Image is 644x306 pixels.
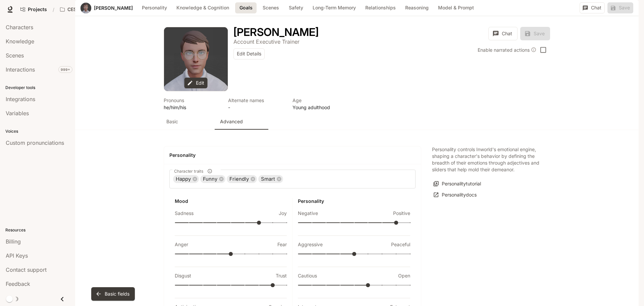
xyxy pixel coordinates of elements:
[276,272,287,279] p: Trust
[200,175,225,183] div: Funny
[432,178,483,189] button: Personalitytutorial
[277,241,287,248] p: Fear
[91,287,135,301] button: Basic fields
[200,175,220,183] span: Funny
[173,175,194,183] span: Happy
[279,210,287,217] p: Joy
[235,2,257,13] button: Goals
[398,272,410,279] p: Open
[169,152,416,159] h4: Personality
[228,97,284,111] button: Open character details dialog
[488,27,518,40] button: Chat
[580,2,605,13] button: Chat
[80,3,91,13] div: Avatar image
[173,175,199,183] div: Happy
[175,272,191,279] p: Disgust
[298,198,410,205] h6: Personality
[227,175,257,183] div: Friendly
[164,27,228,91] button: Open character avatar dialog
[233,38,300,46] button: Open character details dialog
[298,272,317,279] p: Cautious
[298,210,318,217] p: Negative
[220,118,243,125] p: Advanced
[166,118,178,125] p: Basic
[309,2,359,13] button: Long-Term Memory
[173,2,232,13] button: Knowledge & Cognition
[17,3,50,16] a: Go to projects
[227,175,252,183] span: Friendly
[94,6,133,10] a: [PERSON_NAME]
[28,7,47,12] span: Projects
[67,7,100,12] p: CES AI Demos
[175,198,287,205] h6: Mood
[292,104,349,111] p: Young adulthood
[285,2,307,13] button: Safety
[362,2,399,13] button: Relationships
[391,241,410,248] p: Peaceful
[174,168,203,174] span: Character traits
[432,189,478,201] a: Personalitydocs
[175,210,194,217] p: Sadness
[233,48,265,59] button: Edit Details
[139,2,170,13] button: Personality
[164,27,228,91] div: Avatar image
[57,3,110,16] button: All workspaces
[292,97,349,104] p: Age
[184,78,208,89] button: Edit
[298,241,323,248] p: Aggressive
[259,2,282,13] button: Scenes
[233,26,319,39] h1: [PERSON_NAME]
[50,6,57,13] div: /
[205,167,214,176] button: Character traits
[164,97,220,111] button: Open character details dialog
[402,2,432,13] button: Reasoning
[233,27,319,38] button: Open character details dialog
[164,97,220,104] p: Pronouns
[432,146,539,173] p: Personality controls Inworld's emotional engine, shaping a character's behavior by defining the b...
[164,104,220,111] p: he/him/his
[80,3,91,13] button: Open character avatar dialog
[228,104,284,111] p: -
[292,97,349,111] button: Open character details dialog
[393,210,410,217] p: Positive
[478,46,536,53] div: Enable narrated actions
[435,2,477,13] button: Model & Prompt
[228,97,284,104] p: Alternate names
[258,175,283,183] div: Smart
[233,38,300,45] p: Account Executive Trainer
[175,241,188,248] p: Anger
[258,175,278,183] span: Smart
